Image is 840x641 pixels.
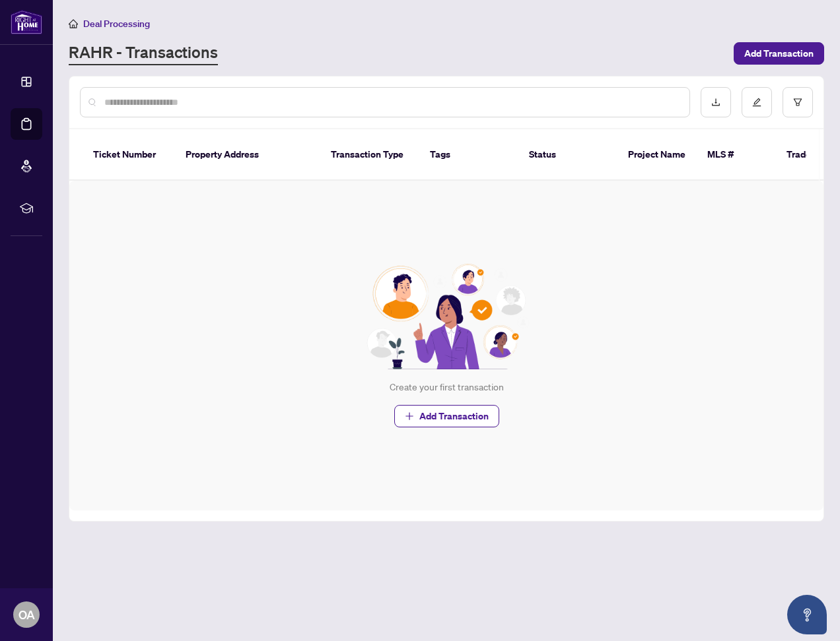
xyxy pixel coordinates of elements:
span: Deal Processing [83,18,150,30]
span: Add Transaction [419,406,489,427]
img: logo [11,10,42,34]
th: Project Name [617,129,697,181]
th: Ticket Number [83,129,175,181]
span: edit [752,98,761,107]
span: plus [405,412,414,421]
button: Open asap [787,595,827,634]
div: Create your first transaction [390,380,504,394]
img: Null State Icon [361,264,532,369]
button: download [701,87,731,117]
th: Property Address [175,129,320,181]
button: filter [783,87,813,117]
span: download [711,98,720,107]
span: home [69,19,78,28]
button: edit [742,87,772,117]
th: Transaction Type [320,129,419,181]
th: Status [518,129,617,181]
span: filter [793,98,802,107]
button: Add Transaction [394,405,499,427]
th: Tags [419,129,518,181]
button: Add Transaction [734,42,824,65]
a: RAHR - Transactions [69,42,218,65]
span: OA [18,605,35,624]
span: Add Transaction [744,43,814,64]
th: MLS # [697,129,776,181]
